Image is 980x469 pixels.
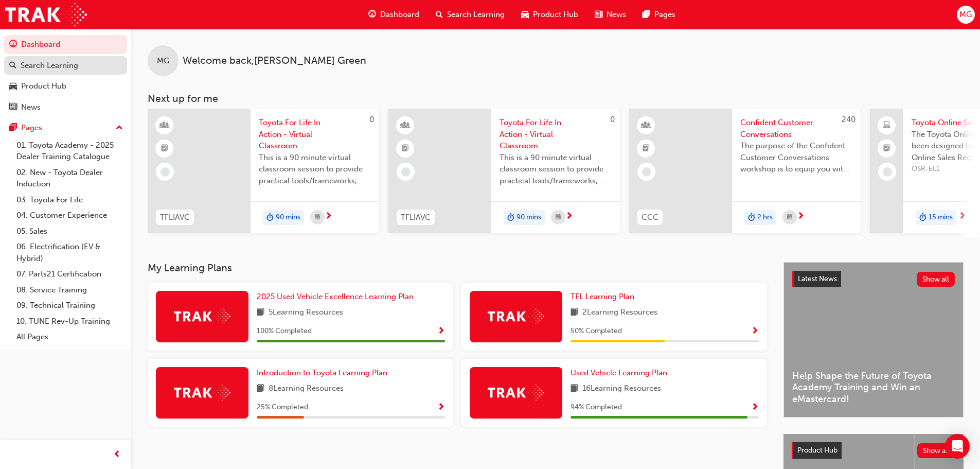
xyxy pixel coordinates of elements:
span: 100 % Completed [257,325,312,337]
a: Introduction to Toyota Learning Plan [257,367,391,379]
span: News [607,9,626,21]
a: car-iconProduct Hub [513,4,586,25]
span: Show Progress [751,403,759,412]
span: 240 [842,115,856,124]
span: learningRecordVerb_NONE-icon [883,167,892,177]
span: 90 mins [276,212,300,223]
div: Pages [21,122,42,134]
span: duration-icon [266,211,274,224]
button: Pages [4,118,127,137]
a: 01. Toyota Academy - 2025 Dealer Training Catalogue [12,137,127,165]
a: 09. Technical Training [12,298,127,314]
a: 07. Parts21 Certification [12,266,127,282]
span: calendar-icon [315,211,320,224]
img: Trak [488,308,544,324]
a: 240CCCConfident Customer ConversationsThe purpose of the Confident Customer Conversations worksho... [629,109,861,233]
a: Latest NewsShow all [792,271,955,287]
span: book-icon [257,383,264,395]
span: Show Progress [437,327,445,336]
span: 2 Learning Resources [582,306,657,319]
span: 25 % Completed [257,402,308,413]
span: The purpose of the Confident Customer Conversations workshop is to equip you with tools to commun... [740,140,852,175]
span: news-icon [595,8,602,21]
img: Trak [5,3,87,26]
span: book-icon [571,306,578,319]
span: news-icon [9,103,17,112]
span: next-icon [958,212,966,221]
span: learningRecordVerb_NONE-icon [401,167,411,177]
a: 08. Service Training [12,282,127,298]
a: 10. TUNE Rev-Up Training [12,314,127,329]
span: CCC [642,212,658,223]
a: guage-iconDashboard [360,4,427,25]
a: 02. New - Toyota Dealer Induction [12,165,127,192]
a: search-iconSearch Learning [427,4,513,25]
span: 2 hrs [757,212,773,223]
span: pages-icon [9,124,17,133]
span: calendar-icon [787,211,792,224]
span: Used Vehicle Learning Plan [571,368,667,377]
span: duration-icon [748,211,755,224]
span: guage-icon [368,8,376,21]
a: Used Vehicle Learning Plan [571,367,671,379]
a: 0TFLIAVCToyota For Life In Action - Virtual ClassroomThis is a 90 minute virtual classroom sessio... [148,109,379,233]
span: Latest News [798,274,837,283]
span: learningResourceType_INSTRUCTOR_LED-icon [643,119,650,132]
a: Search Learning [4,56,127,75]
span: learningRecordVerb_NONE-icon [642,167,651,177]
button: Show all [917,272,955,287]
span: Dashboard [380,9,419,21]
span: next-icon [797,212,805,221]
span: Welcome back , [PERSON_NAME] Green [183,55,366,67]
div: Open Intercom Messenger [945,434,970,459]
button: Show Progress [437,401,445,414]
span: learningResourceType_INSTRUCTOR_LED-icon [161,119,168,132]
span: MG [157,55,169,67]
span: Product Hub [533,9,578,21]
button: Show all [917,443,956,458]
a: Latest NewsShow allHelp Shape the Future of Toyota Academy Training and Win an eMastercard! [783,262,964,418]
span: search-icon [436,8,443,21]
span: 90 mins [516,212,541,223]
span: book-icon [257,306,264,319]
span: prev-icon [113,448,121,461]
span: pages-icon [643,8,650,21]
span: This is a 90 minute virtual classroom session to provide practical tools/frameworks, behaviours a... [259,152,371,187]
span: 8 Learning Resources [269,383,344,395]
a: 0TFLIAVCToyota For Life In Action - Virtual ClassroomThis is a 90 minute virtual classroom sessio... [388,109,620,233]
span: Toyota For Life In Action - Virtual Classroom [500,117,612,152]
a: 05. Sales [12,223,127,239]
button: Show Progress [437,325,445,338]
span: Introduction to Toyota Learning Plan [257,368,387,377]
img: Trak [174,385,230,401]
h3: Next up for me [131,93,980,105]
span: laptop-icon [883,119,890,132]
div: News [21,101,41,113]
div: Product Hub [21,80,66,92]
img: Trak [174,308,230,324]
span: book-icon [571,383,578,395]
a: All Pages [12,329,127,345]
div: Search Learning [21,60,78,72]
span: 2025 Used Vehicle Excellence Learning Plan [257,292,414,301]
a: 04. Customer Experience [12,207,127,223]
span: duration-icon [507,211,514,224]
span: booktick-icon [161,142,168,155]
span: car-icon [521,8,529,21]
span: duration-icon [919,211,926,224]
span: 0 [369,115,374,124]
a: pages-iconPages [634,4,684,25]
span: learningRecordVerb_NONE-icon [161,167,170,177]
span: This is a 90 minute virtual classroom session to provide practical tools/frameworks, behaviours a... [500,152,612,187]
span: 50 % Completed [571,325,622,337]
span: 16 Learning Resources [582,383,661,395]
span: Toyota For Life In Action - Virtual Classroom [259,117,371,152]
span: up-icon [116,121,123,135]
span: calendar-icon [556,211,561,224]
img: Trak [488,385,544,401]
a: 06. Electrification (EV & Hybrid) [12,239,127,266]
span: next-icon [325,212,332,221]
span: TFLIAVC [160,212,190,223]
a: News [4,98,127,117]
